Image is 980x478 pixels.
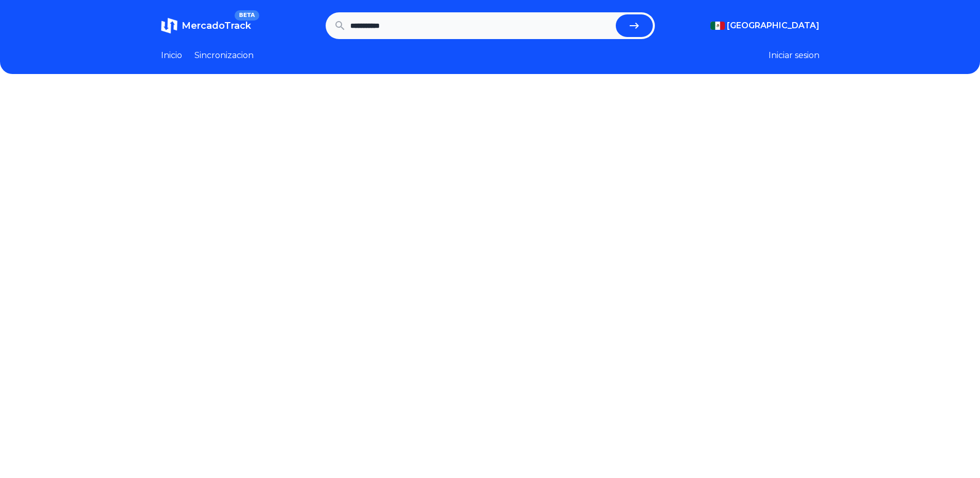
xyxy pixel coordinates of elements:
[769,49,819,62] button: Iniciar sesion
[235,10,259,21] span: BETA
[161,49,182,62] a: Inicio
[710,22,725,30] img: Mexico
[710,20,819,32] button: [GEOGRAPHIC_DATA]
[727,20,819,32] span: [GEOGRAPHIC_DATA]
[161,17,177,34] img: MercadoTrack
[194,49,254,62] a: Sincronizacion
[182,20,251,31] span: MercadoTrack
[161,17,251,34] a: MercadoTrackBETA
